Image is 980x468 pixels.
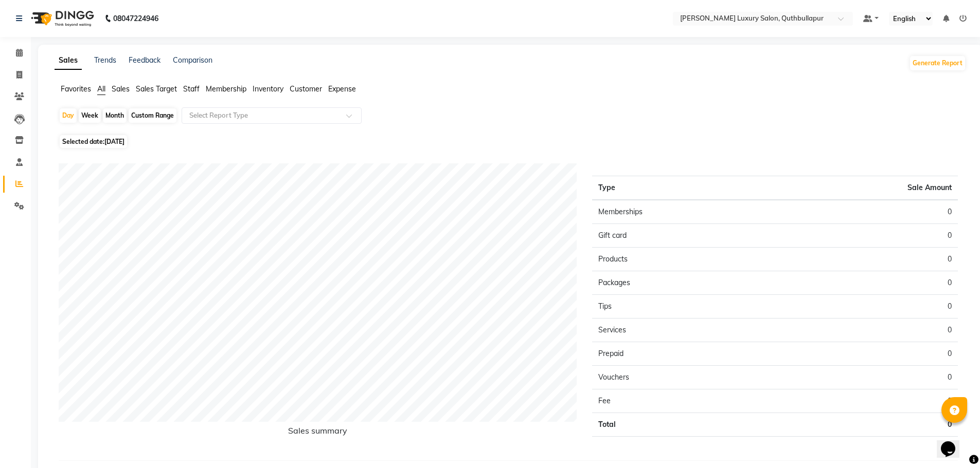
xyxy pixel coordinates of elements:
[775,176,958,200] th: Sale Amount
[775,319,958,342] td: 0
[173,55,212,65] a: Comparison
[61,84,91,93] span: Favorites
[592,295,775,319] td: Tips
[775,342,958,366] td: 0
[775,200,958,224] td: 0
[136,84,177,93] span: Sales Target
[592,319,775,342] td: Services
[592,271,775,295] td: Packages
[253,84,283,93] span: Inventory
[112,84,130,93] span: Sales
[592,176,775,200] th: Type
[592,248,775,271] td: Products
[129,55,161,65] a: Feedback
[775,295,958,319] td: 0
[592,200,775,224] td: Memberships
[104,138,124,145] span: [DATE]
[290,84,322,93] span: Customer
[910,56,965,70] button: Generate Report
[94,55,116,65] a: Trends
[113,4,158,33] b: 08047224946
[183,84,200,93] span: Staff
[775,389,958,413] td: 0
[775,413,958,437] td: 0
[129,108,176,123] div: Custom Range
[55,51,82,70] a: Sales
[79,108,101,123] div: Week
[97,84,105,93] span: All
[775,224,958,248] td: 0
[103,108,127,123] div: Month
[937,427,970,458] iframe: chat widget
[328,84,356,93] span: Expense
[206,84,246,93] span: Membership
[592,389,775,413] td: Fee
[592,413,775,437] td: Total
[60,108,77,123] div: Day
[775,271,958,295] td: 0
[59,426,577,440] h6: Sales summary
[592,342,775,366] td: Prepaid
[775,248,958,271] td: 0
[592,366,775,389] td: Vouchers
[592,224,775,248] td: Gift card
[775,366,958,389] td: 0
[26,4,97,33] img: logo
[60,135,127,148] span: Selected date:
